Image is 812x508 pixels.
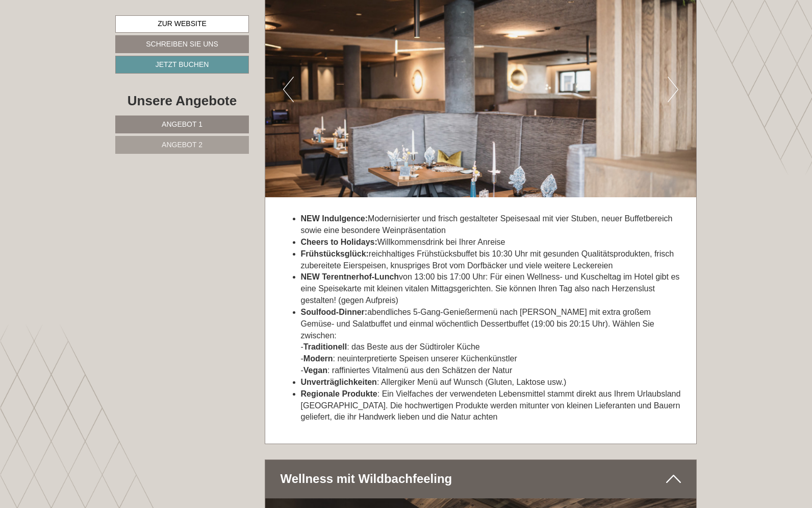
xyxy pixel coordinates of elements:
span: Willkommensdrink bei Ihrer Anreise [301,238,505,246]
li: : Ein Vielfaches der verwendeten Lebensmittel stammt direkt aus Ihrem Urlaubsland [GEOGRAPHIC_DAT... [301,388,681,424]
strong: NEW Terentnerhof-Lunch [301,272,399,281]
a: Schreiben Sie uns [115,35,249,53]
button: Next [668,77,678,102]
strong: Frühstücksglück: [301,249,369,258]
span: Angebot 1 [162,120,202,128]
div: Unsere Angebote [115,91,249,110]
strong: Unverträglichkeiten [301,378,377,386]
span: NEW Indulgence: [301,214,368,223]
strong: Regionale Produkte [301,389,377,398]
strong: Soulfood-Dinner: [301,308,368,316]
button: Previous [283,77,294,102]
span: Angebot 2 [162,141,202,149]
strong: Modern [303,354,333,363]
strong: Cheers to Holidays: [301,238,377,246]
li: abendliches 5-Gang-Genießermenü nach [PERSON_NAME] mit extra großem Gemüse- und Salatbuffet und e... [301,307,681,377]
a: Jetzt buchen [115,56,249,74]
a: Zur Website [115,15,249,33]
div: Wellness mit Wildbachfeeling [265,460,697,498]
strong: Vegan [303,366,327,375]
span: von 13:00 bis 17:00 Uhr: Für einen Wellness- und Kuscheltag im Hotel gibt es eine Speisekarte mit... [301,272,680,305]
strong: Traditionell [303,342,347,351]
li: : Allergiker Menü auf Wunsch (Gluten, Laktose usw.) [301,377,681,388]
span: reichhaltiges Frühstücksbuffet bis 10:30 Uhr mit gesunden Qualitätsprodukten, frisch zubereitete ... [301,249,674,270]
span: Modernisierter und frisch gestalteter Speisesaal mit vier Stuben, neuer Buffetbereich sowie eine ... [301,214,673,235]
